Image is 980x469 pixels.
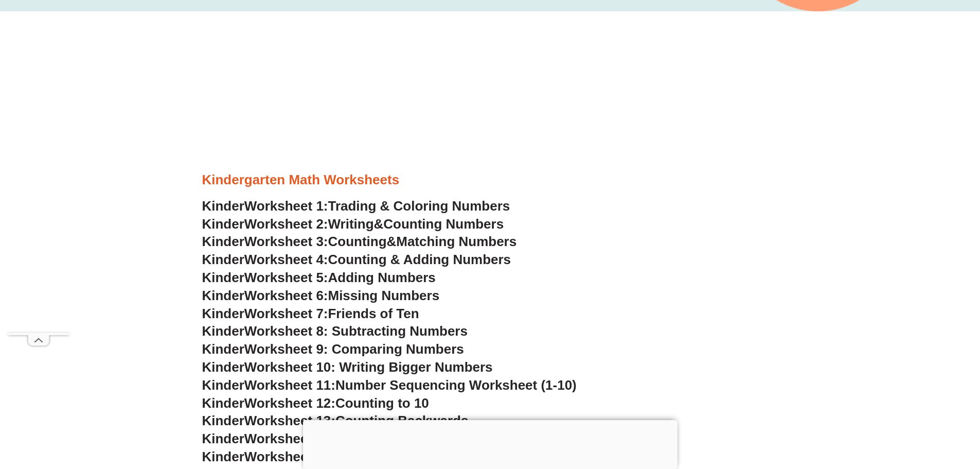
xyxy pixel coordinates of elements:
[244,413,335,428] span: Worksheet 13:
[244,306,328,321] span: Worksheet 7:
[202,323,468,339] a: KinderWorksheet 8: Subtracting Numbers
[202,171,778,189] h3: Kindergarten Math Worksheets
[202,306,419,321] a: KinderWorksheet 7:Friends of Ten
[244,288,328,303] span: Worksheet 6:
[328,216,374,232] span: Writing
[202,395,244,411] span: Kinder
[244,449,335,464] span: Worksheet 15:
[8,24,69,333] iframe: Advertisement
[202,252,244,267] span: Kinder
[244,198,328,214] span: Worksheet 1:
[202,270,244,285] span: Kinder
[202,359,244,375] span: Kinder
[202,198,244,214] span: Kinder
[328,306,419,321] span: Friends of Ten
[244,377,335,393] span: Worksheet 11:
[244,359,493,375] span: Worksheet 10: Writing Bigger Numbers
[244,395,335,411] span: Worksheet 12:
[202,252,511,267] a: KinderWorksheet 4:Counting & Adding Numbers
[244,270,328,285] span: Worksheet 5:
[335,413,468,428] span: Counting Backwards
[202,431,244,446] span: Kinder
[244,431,335,446] span: Worksheet 14:
[328,288,440,303] span: Missing Numbers
[202,216,244,232] span: Kinder
[202,359,493,375] a: KinderWorksheet 10: Writing Bigger Numbers
[244,252,328,267] span: Worksheet 4:
[335,395,429,411] span: Counting to 10
[202,306,244,321] span: Kinder
[202,377,244,393] span: Kinder
[202,270,436,285] a: KinderWorksheet 5:Adding Numbers
[335,377,577,393] span: Number Sequencing Worksheet (1-10)
[244,216,328,232] span: Worksheet 2:
[328,270,436,285] span: Adding Numbers
[202,216,504,232] a: KinderWorksheet 2:Writing&Counting Numbers
[328,234,387,249] span: Counting
[809,353,980,469] iframe: Chat Widget
[383,216,504,232] span: Counting Numbers
[202,341,464,357] a: KinderWorksheet 9: Comparing Numbers
[244,323,468,339] span: Worksheet 8: Subtracting Numbers
[202,234,517,249] a: KinderWorksheet 3:Counting&Matching Numbers
[328,252,511,267] span: Counting & Adding Numbers
[244,341,464,357] span: Worksheet 9: Comparing Numbers
[202,449,244,464] span: Kinder
[202,341,244,357] span: Kinder
[303,420,678,466] iframe: Advertisement
[202,288,440,303] a: KinderWorksheet 6:Missing Numbers
[202,198,510,214] a: KinderWorksheet 1:Trading & Coloring Numbers
[202,413,244,428] span: Kinder
[396,234,516,249] span: Matching Numbers
[202,234,244,249] span: Kinder
[328,198,510,214] span: Trading & Coloring Numbers
[202,27,778,171] iframe: Advertisement
[202,288,244,303] span: Kinder
[202,323,244,339] span: Kinder
[244,234,328,249] span: Worksheet 3:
